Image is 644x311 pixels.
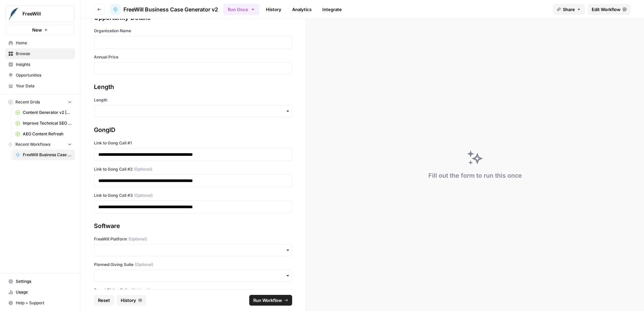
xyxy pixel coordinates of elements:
[16,61,72,68] span: Insights
[592,6,621,13] span: Edit Workflow
[5,139,75,149] button: Recent Workflows
[428,171,522,180] div: Fill out the form to run this once
[588,4,631,15] a: Edit Workflow
[12,118,75,129] a: Improve Technical SEO for Page
[128,236,147,242] span: (Optional)
[5,70,75,81] a: Opportunities
[94,295,114,306] button: Reset
[16,83,72,89] span: Your Data
[253,297,282,304] span: Run Workflow
[318,4,346,15] a: Integrate
[5,38,75,48] a: Home
[16,300,72,306] span: Help + Support
[131,287,150,293] span: (Optional)
[16,40,72,46] span: Home
[8,8,20,20] img: FreeWill Logo
[94,236,292,242] label: FreeWill Platform
[16,72,72,78] span: Opportunities
[12,107,75,118] a: Content Generator v2 [DRAFT] Test
[117,295,146,306] button: History
[123,5,218,13] span: FreeWill Business Case Generator v2
[94,140,292,146] label: Link to Gong Call #1
[5,298,75,308] button: Help + Support
[94,192,292,198] label: Link to Gong Call #3
[5,5,75,22] button: Workspace: FreeWill
[223,4,259,15] button: Run Once
[5,287,75,298] a: Usage
[12,129,75,139] a: AEO Content Refresh
[5,276,75,287] a: Settings
[94,221,292,231] div: Software
[94,54,292,60] label: Annual Price
[94,125,292,135] div: GongID
[262,4,285,15] a: History
[121,297,136,304] span: History
[23,120,72,126] span: Improve Technical SEO for Page
[98,297,110,304] span: Reset
[22,10,63,17] span: FreeWill
[15,99,40,105] span: Recent Grids
[288,4,316,15] a: Analytics
[135,262,153,268] span: (Optional)
[134,192,153,198] span: (Optional)
[94,28,292,34] label: Organization Name
[94,82,292,92] div: Length
[15,141,50,147] span: Recent Workflows
[23,109,72,116] span: Content Generator v2 [DRAFT] Test
[16,289,72,295] span: Usage
[16,51,72,57] span: Browse
[5,97,75,107] button: Recent Grids
[110,4,218,15] a: FreeWill Business Case Generator v2
[5,59,75,70] a: Insights
[5,48,75,59] a: Browse
[563,6,575,13] span: Share
[94,287,292,293] label: Smart Giving Suite
[94,97,292,103] label: Length
[94,262,292,268] label: Planned Giving Suite
[32,27,42,33] span: New
[94,166,292,172] label: Link to Gong Call #2
[23,152,72,158] span: FreeWill Business Case Generator v2
[134,166,152,172] span: (Optional)
[16,278,72,284] span: Settings
[249,295,292,306] button: Run Workflow
[23,131,72,137] span: AEO Content Refresh
[12,149,75,160] a: FreeWill Business Case Generator v2
[5,81,75,91] a: Your Data
[5,25,75,35] button: New
[553,4,585,15] button: Share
